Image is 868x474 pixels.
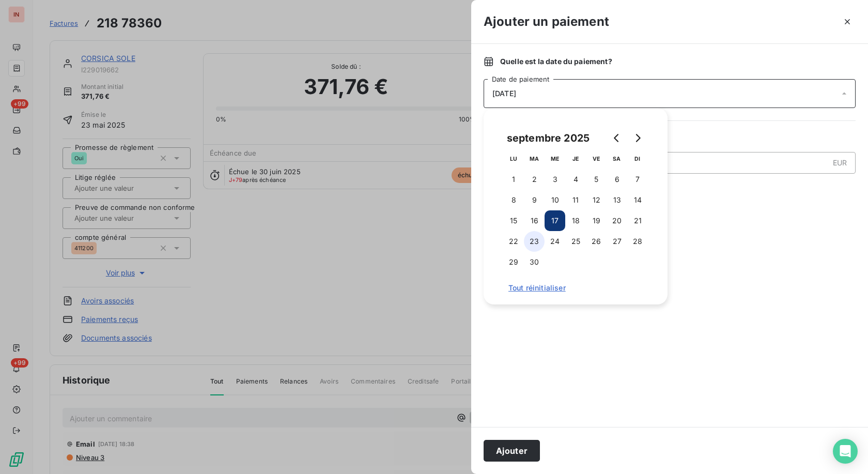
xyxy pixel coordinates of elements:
[565,231,586,252] button: 25
[524,190,545,210] button: 9
[627,128,648,148] button: Go to next month
[524,169,545,190] button: 2
[508,284,643,292] span: Tout réinitialiser
[565,210,586,231] button: 18
[607,231,627,252] button: 27
[500,56,612,67] span: Quelle est la date du paiement ?
[545,169,565,190] button: 3
[503,130,593,146] div: septembre 2025
[565,190,586,210] button: 11
[627,231,648,252] button: 28
[627,169,648,190] button: 7
[524,252,545,272] button: 30
[524,148,545,169] th: mardi
[545,190,565,210] button: 10
[586,190,607,210] button: 12
[607,190,627,210] button: 13
[833,439,858,464] div: Open Intercom Messenger
[607,148,627,169] th: samedi
[586,231,607,252] button: 26
[524,210,545,231] button: 16
[586,148,607,169] th: vendredi
[503,252,524,272] button: 29
[503,169,524,190] button: 1
[586,169,607,190] button: 5
[545,231,565,252] button: 24
[484,182,856,192] span: Nouveau solde dû :
[607,169,627,190] button: 6
[565,148,586,169] th: jeudi
[484,12,609,31] h3: Ajouter un paiement
[586,210,607,231] button: 19
[503,190,524,210] button: 8
[607,128,627,148] button: Go to previous month
[503,210,524,231] button: 15
[545,148,565,169] th: mercredi
[607,210,627,231] button: 20
[565,169,586,190] button: 4
[503,231,524,252] button: 22
[492,89,516,98] span: [DATE]
[627,148,648,169] th: dimanche
[627,190,648,210] button: 14
[524,231,545,252] button: 23
[503,148,524,169] th: lundi
[545,210,565,231] button: 17
[484,440,540,462] button: Ajouter
[627,210,648,231] button: 21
